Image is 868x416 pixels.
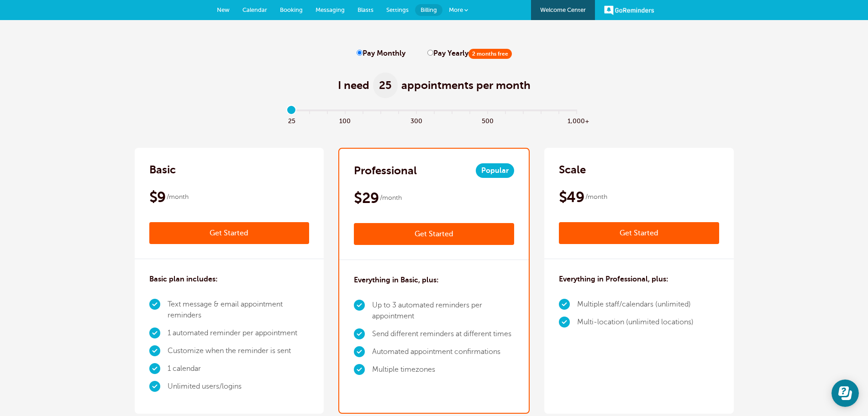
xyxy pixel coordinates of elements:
[415,4,442,16] a: Billing
[280,6,303,13] span: Booking
[559,222,719,244] a: Get Started
[585,192,607,203] span: /month
[380,192,402,203] span: /month
[468,49,512,59] span: 2 months free
[168,342,310,360] li: Customize when the reminder is sent
[338,78,369,93] span: I need
[316,6,345,13] span: Messaging
[479,115,496,125] span: 500
[149,188,166,206] span: $9
[372,296,514,325] li: Up to 3 automated reminders per appointment
[149,162,176,177] h2: Basic
[168,378,310,395] li: Unlimited users/logins
[559,274,668,285] h3: Everything in Professional, plus:
[168,360,310,378] li: 1 calendar
[168,296,310,324] li: Text message & email appointment reminders
[372,343,514,361] li: Automated appointment confirmations
[354,223,514,245] a: Get Started
[577,313,694,331] li: Multi-location (unlimited locations)
[407,115,425,125] span: 300
[386,6,409,13] span: Settings
[357,49,405,58] label: Pay Monthly
[476,163,514,178] span: Popular
[559,162,586,177] h2: Scale
[167,192,189,203] span: /month
[168,324,310,342] li: 1 automated reminder per appointment
[283,115,300,125] span: 25
[358,6,374,13] span: Blasts
[357,50,363,56] input: Pay Monthly
[831,380,859,407] iframe: Resource center
[373,73,398,98] span: 25
[421,6,437,13] span: Billing
[449,6,463,13] span: More
[568,115,585,125] span: 1,000+
[401,78,531,93] span: appointments per month
[427,49,512,58] label: Pay Yearly
[372,325,514,343] li: Send different reminders at different times
[354,275,439,286] h3: Everything in Basic, plus:
[336,115,354,125] span: 100
[427,50,433,56] input: Pay Yearly2 months free
[577,296,694,313] li: Multiple staff/calendars (unlimited)
[217,6,230,13] span: New
[149,274,218,285] h3: Basic plan includes:
[372,361,514,379] li: Multiple timezones
[559,188,584,206] span: $49
[242,6,267,13] span: Calendar
[354,189,379,207] span: $29
[149,222,310,244] a: Get Started
[354,163,417,178] h2: Professional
